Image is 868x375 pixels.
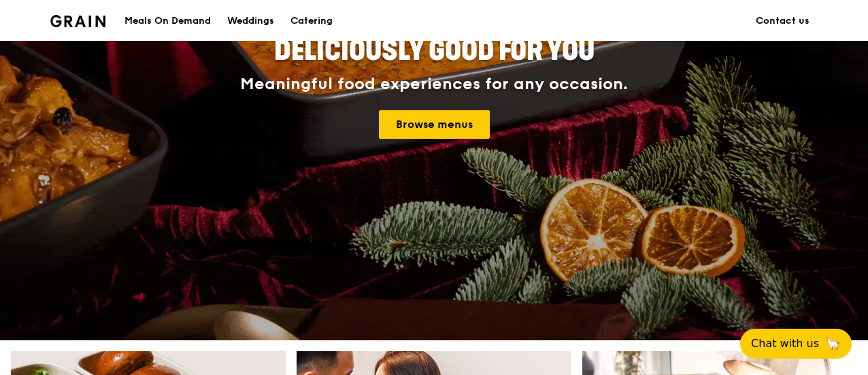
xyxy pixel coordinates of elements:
a: Weddings [219,1,282,42]
span: Chat with us [751,336,819,352]
a: Browse menus [379,110,490,139]
div: Weddings [227,1,274,42]
div: Meals On Demand [124,1,211,42]
a: Contact us [748,1,818,42]
div: Meaningful food experiences for any occasion. [189,75,679,94]
span: 🦙 [824,336,841,352]
div: Catering [290,1,333,42]
img: Grain [50,15,105,27]
button: Chat with us🦙 [740,329,852,359]
a: Catering [282,1,341,42]
span: Deliciously good for you [274,35,595,67]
